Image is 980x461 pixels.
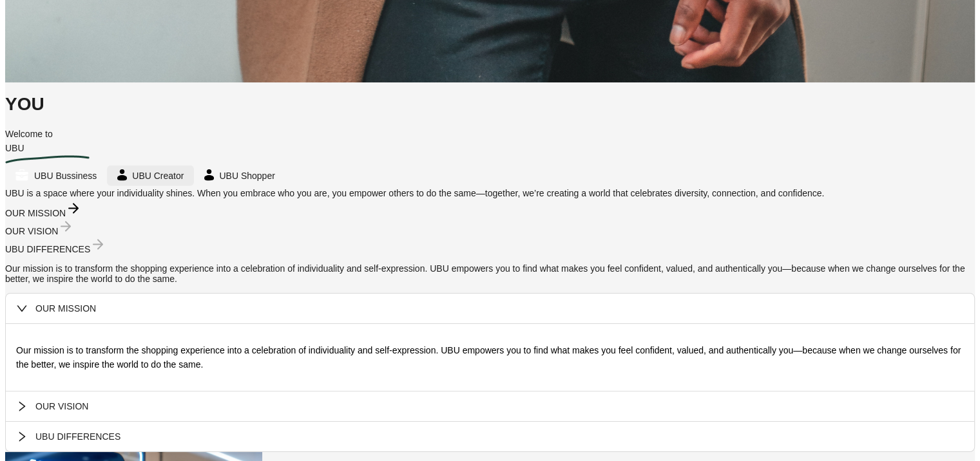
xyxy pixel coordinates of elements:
span: Welcome to [5,129,53,139]
div: OUR MISSION [6,294,974,323]
span: UBU Shopper [219,169,274,183]
div: UBU DIFFERENCES [6,422,974,451]
span: OUR VISION [35,399,964,413]
img: StraightArrows [90,236,103,252]
button: UBU Bussiness [5,165,107,186]
button: UBU Shopper [194,165,285,186]
img: svg%3e [15,169,29,181]
span: OUR MISSION [35,301,964,315]
img: svg%3e [117,169,127,181]
p: Our mission is to transform the shopping experience into a celebration of individuality and self-... [16,343,964,372]
span: UBU is a space where your individuality shines. When you embrace who you are, you empower others ... [5,188,824,198]
span: UBU DIFFERENCES [35,429,964,444]
h1: YOU [5,94,975,115]
img: StraightArrows [66,200,81,216]
span: OUR MISSION [5,208,66,218]
img: svg%3e [204,169,214,181]
button: UBU Creator [107,165,194,186]
span: UBU [5,143,24,153]
img: StraightArrows [58,218,71,234]
div: OUR VISION [6,391,974,421]
span: collapsed [16,431,28,442]
span: UBU Bussiness [34,169,97,183]
p: Our mission is to transform the shopping experience into a celebration of individuality and self-... [5,263,975,284]
span: OUR VISION [5,226,58,236]
span: UBU Creator [132,169,184,183]
span: expanded [16,303,28,314]
span: collapsed [16,400,28,412]
img: img-under [5,155,90,164]
span: UBU DIFFERENCES [5,244,90,254]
